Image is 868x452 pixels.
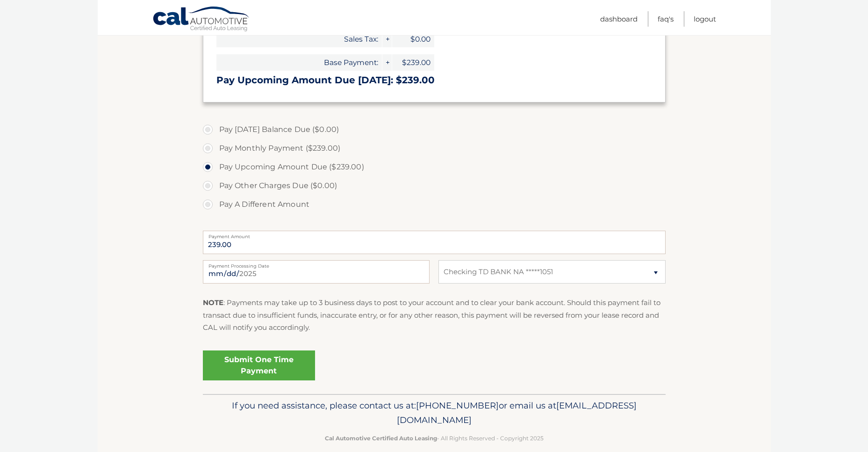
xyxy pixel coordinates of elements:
[392,31,434,47] span: $0.00
[152,6,251,33] a: Cal Automotive
[203,120,666,139] label: Pay [DATE] Balance Due ($0.00)
[382,31,392,47] span: +
[216,74,652,86] h3: Pay Upcoming Amount Due [DATE]: $239.00
[203,231,666,254] input: Payment Amount
[658,11,674,27] a: FAQ's
[203,297,666,334] p: : Payments may take up to 3 business days to post to your account and to clear your bank account....
[694,11,716,27] a: Logout
[203,195,666,214] label: Pay A Different Amount
[600,11,638,27] a: Dashboard
[216,54,382,71] span: Base Payment:
[203,260,430,268] label: Payment Processing Date
[209,398,660,428] p: If you need assistance, please contact us at: or email us at
[203,176,666,195] label: Pay Other Charges Due ($0.00)
[203,260,430,284] input: Payment Date
[203,231,666,238] label: Payment Amount
[203,158,666,176] label: Pay Upcoming Amount Due ($239.00)
[325,435,437,442] strong: Cal Automotive Certified Auto Leasing
[416,400,499,411] span: [PHONE_NUMBER]
[382,54,392,71] span: +
[209,433,660,443] p: - All Rights Reserved - Copyright 2025
[392,54,434,71] span: $239.00
[203,298,223,307] strong: NOTE
[203,139,666,158] label: Pay Monthly Payment ($239.00)
[203,350,315,380] a: Submit One Time Payment
[216,31,382,47] span: Sales Tax:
